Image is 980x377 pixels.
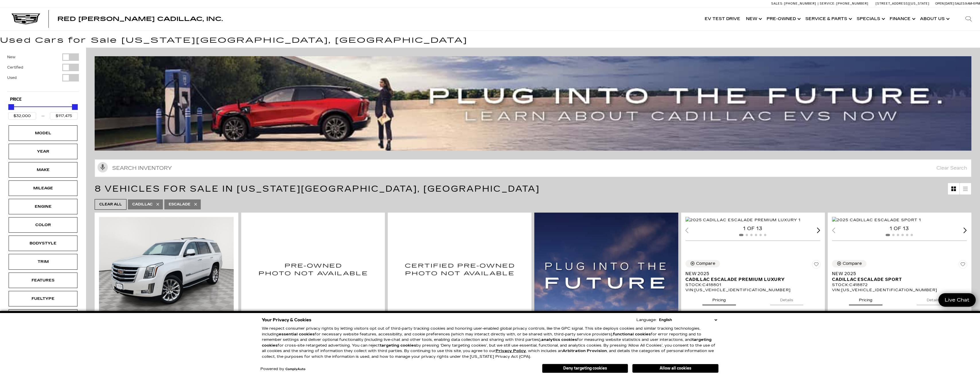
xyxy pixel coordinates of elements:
a: New 2025Cadillac Escalade Premium Luxury [685,271,821,282]
img: 2022 Cadillac Escalade Sport Platinum [246,217,381,321]
span: Service: [820,2,835,5]
div: Compare [696,261,715,266]
span: 8 Vehicles for Sale in [US_STATE][GEOGRAPHIC_DATA], [GEOGRAPHIC_DATA] [95,184,540,194]
span: [PHONE_NUMBER] [836,2,868,5]
div: 1 / 2 [832,217,967,224]
div: ModelModel [9,125,77,141]
div: EngineEngine [9,199,77,214]
div: Trim [29,259,57,265]
div: Price [8,102,78,120]
label: New [7,54,15,60]
span: Cadillac [132,201,153,208]
input: Search Inventory [95,159,971,177]
a: About Us [917,7,951,30]
div: Maximum Price [72,104,78,110]
span: 9 AM-6 PM [965,2,980,5]
a: Finance [887,7,917,30]
button: pricing tab [849,293,882,305]
div: Mileage [29,185,57,191]
a: New 2025Cadillac Escalade Sport [832,271,967,282]
span: Clear All [99,201,122,208]
a: New [743,7,764,30]
strong: targeting cookies [262,337,712,348]
a: Live Chat [938,293,976,307]
button: Deny targeting cookies [542,364,628,373]
strong: targeting cookies [380,343,416,348]
span: Red [PERSON_NAME] Cadillac, Inc. [57,15,223,22]
a: Sales: [PHONE_NUMBER] [771,2,818,5]
span: Open [DATE] [935,2,954,5]
div: Minimum Price [8,104,14,110]
div: VIN: [US_VEHICLE_IDENTIFICATION_NUMBER] [685,287,821,293]
div: Engine [29,203,57,210]
span: Sales: [771,2,783,5]
div: MileageMileage [9,180,77,196]
span: Sales: [955,2,965,5]
div: Year [29,148,57,155]
div: Features [29,277,57,283]
div: Color [29,222,57,228]
select: Language Select [658,317,718,323]
button: Save Vehicle [812,260,821,271]
div: TransmissionTransmission [9,309,77,325]
label: Used [7,75,17,81]
strong: analytics cookies [541,337,577,342]
div: Language: [636,318,656,322]
img: ev-blog-post-banners4 [95,56,976,151]
div: VIN: [US_VEHICLE_IDENTIFICATION_NUMBER] [832,287,967,293]
input: Minimum [8,112,36,120]
span: Live Chat [942,297,972,303]
div: Stock : C418872 [832,282,967,287]
a: [STREET_ADDRESS][US_STATE] [876,2,930,5]
a: Specials [854,7,887,30]
svg: Click to toggle on voice search [98,162,108,172]
img: 2018 Cadillac Escalade Luxury 1 [99,217,234,318]
strong: Arbitration Provision [562,349,607,353]
div: 1 of 13 [685,226,820,232]
p: We respect consumer privacy rights by letting visitors opt out of third-party tracking cookies an... [262,326,718,359]
div: FueltypeFueltype [9,291,77,306]
a: Red [PERSON_NAME] Cadillac, Inc. [57,16,223,22]
div: 1 of 13 [832,226,967,232]
span: Escalade [169,201,190,208]
span: Cadillac Escalade Premium Luxury [685,277,816,282]
div: Next slide [817,228,820,233]
span: [PHONE_NUMBER] [784,2,816,5]
span: Cadillac Escalade Sport [832,277,963,282]
strong: functional cookies [613,332,651,337]
a: Service: [PHONE_NUMBER] [818,2,870,5]
div: Fueltype [29,296,57,302]
label: Certified [7,65,23,70]
div: BodystyleBodystyle [9,236,77,251]
div: Stock : C418801 [685,282,821,287]
div: 1 / 2 [99,217,234,318]
div: Powered by [260,367,305,371]
div: Bodystyle [29,240,57,246]
strong: essential cookies [279,332,315,337]
div: 1 / 2 [685,217,820,224]
button: details tab [770,293,803,305]
div: MakeMake [9,162,77,178]
div: Make [29,167,57,173]
div: TrimTrim [9,254,77,269]
button: Save Vehicle [958,260,967,271]
button: Compare Vehicle [685,260,720,267]
div: FeaturesFeatures [9,273,77,288]
span: Your Privacy & Cookies [262,316,311,324]
button: Compare Vehicle [832,260,866,267]
img: Cadillac Dark Logo with Cadillac White Text [11,13,40,24]
div: Filter by Vehicle Type [7,53,79,92]
a: Pre-Owned [764,7,802,30]
button: Allow all cookies [632,364,718,373]
div: ColorColor [9,217,77,233]
input: Maximum [50,112,78,120]
div: Model [29,130,57,136]
a: Privacy Policy [496,349,526,353]
img: 2025 Cadillac Escalade Sport 1 [832,217,921,223]
a: ComplyAuto [285,368,305,371]
img: 2024 Cadillac Escalade Sport Platinum [392,217,527,321]
img: 2025 Cadillac Escalade Premium Luxury 1 [685,217,800,223]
